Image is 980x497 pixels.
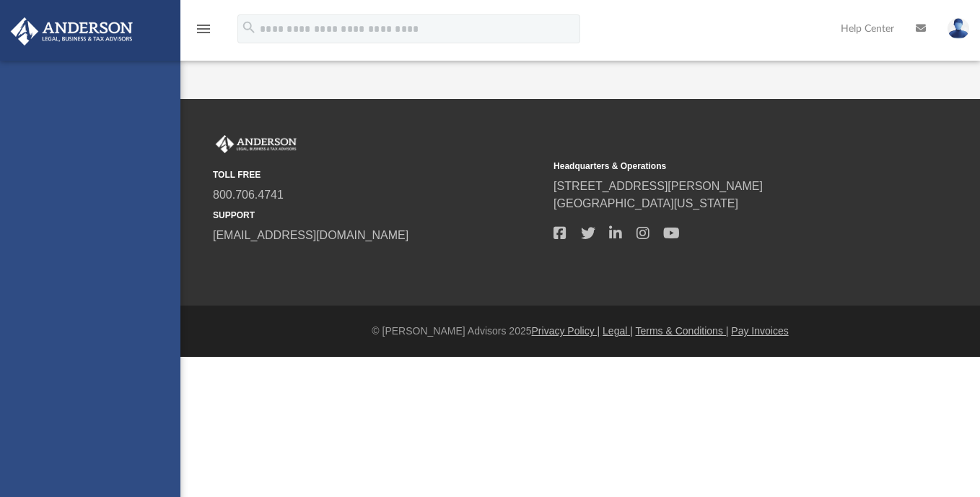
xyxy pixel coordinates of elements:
img: User Pic [948,18,969,39]
a: menu [195,27,212,38]
a: Terms & Conditions | [636,325,729,337]
a: 800.706.4741 [213,189,284,201]
a: [EMAIL_ADDRESS][DOMAIN_NAME] [213,229,408,241]
a: [STREET_ADDRESS][PERSON_NAME] [554,180,763,192]
div: © [PERSON_NAME] Advisors 2025 [180,324,980,339]
a: Pay Invoices [731,325,788,337]
a: Legal | [603,325,633,337]
i: search [241,20,257,35]
img: Anderson Advisors Platinum Portal [6,17,137,46]
i: menu [195,20,212,38]
small: SUPPORT [213,209,543,222]
a: [GEOGRAPHIC_DATA][US_STATE] [554,197,738,209]
a: Privacy Policy | [532,325,600,337]
img: Anderson Advisors Platinum Portal [213,135,299,154]
small: Headquarters & Operations [554,160,884,173]
small: TOLL FREE [213,168,543,181]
